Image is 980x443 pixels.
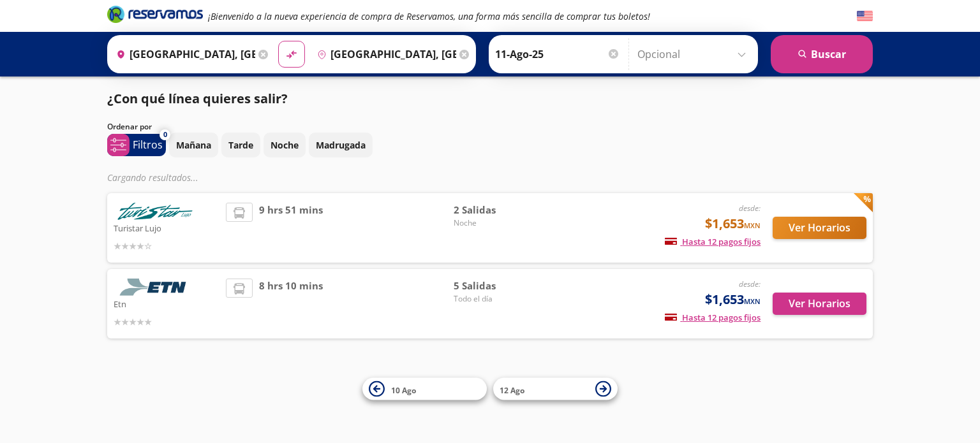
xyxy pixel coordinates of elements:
[107,171,198,184] em: Cargando resultados ...
[665,312,761,323] span: Hasta 12 pagos fijos
[107,4,203,27] a: Brand Logo
[221,133,260,157] button: Tarde
[495,38,620,70] input: Elegir Fecha
[705,214,761,233] span: $1,653
[454,217,543,229] span: Noche
[773,217,866,239] button: Ver Horarios
[114,220,219,235] p: Turistar Lujo
[857,8,873,24] button: English
[107,134,166,156] button: 0Filtros
[493,378,618,400] button: 12 Ago
[362,378,487,400] button: 10 Ago
[107,4,203,24] i: Brand Logo
[107,121,152,133] p: Ordenar por
[176,138,211,152] p: Mañana
[391,384,416,395] span: 10 Ago
[228,138,253,152] p: Tarde
[771,35,873,73] button: Buscar
[316,138,366,152] p: Madrugada
[739,279,761,289] em: desde:
[208,10,650,22] em: ¡Bienvenido a la nueva experiencia de compra de Reservamos, una forma más sencilla de comprar tus...
[773,293,866,315] button: Ver Horarios
[312,38,456,70] input: Buscar Destino
[259,203,323,253] span: 9 hrs 51 mins
[739,203,761,214] em: desde:
[705,290,761,309] span: $1,653
[169,133,218,157] button: Mañana
[107,89,288,108] p: ¿Con qué línea quieres salir?
[259,279,323,329] span: 8 hrs 10 mins
[111,38,255,70] input: Buscar Origen
[114,296,219,311] p: Etn
[454,293,543,305] span: Todo el día
[665,236,761,247] span: Hasta 12 pagos fijos
[454,203,543,217] span: 2 Salidas
[114,279,197,296] img: Etn
[500,384,524,395] span: 12 Ago
[637,38,752,70] input: Opcional
[271,138,299,152] p: Noche
[309,133,373,157] button: Madrugada
[454,279,543,293] span: 5 Salidas
[744,296,761,306] small: MXN
[133,137,163,152] p: Filtros
[114,203,197,220] img: Turistar Lujo
[744,221,761,230] small: MXN
[264,133,306,157] button: Noche
[163,129,167,140] span: 0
